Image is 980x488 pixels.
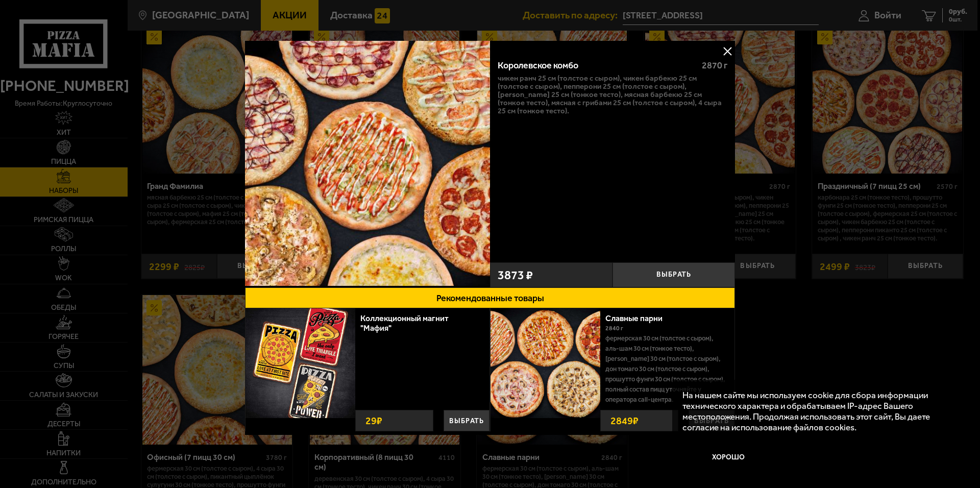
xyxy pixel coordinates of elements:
span: 2840 г [605,325,623,332]
button: Выбрать [612,262,735,287]
a: Коллекционный магнит "Мафия" [360,313,449,333]
strong: 2849 ₽ [608,410,641,431]
button: Выбрать [444,410,489,431]
button: Рекомендованные товары [245,287,735,308]
a: Славные парни [605,313,673,323]
img: Королевское комбо [245,41,490,286]
a: Королевское комбо [245,41,490,287]
span: 2870 г [702,60,727,71]
p: На нашем сайте мы используем cookie для сбора информации технического характера и обрабатываем IP... [682,390,950,432]
button: Хорошо [682,442,774,473]
div: Королевское комбо [498,60,693,71]
p: Чикен Ранч 25 см (толстое с сыром), Чикен Барбекю 25 см (толстое с сыром), Пепперони 25 см (толст... [498,74,727,115]
strong: 29 ₽ [363,410,385,431]
span: 3873 ₽ [498,269,533,281]
p: Фермерская 30 см (толстое с сыром), Аль-Шам 30 см (тонкое тесто), [PERSON_NAME] 30 см (толстое с ... [605,333,727,405]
